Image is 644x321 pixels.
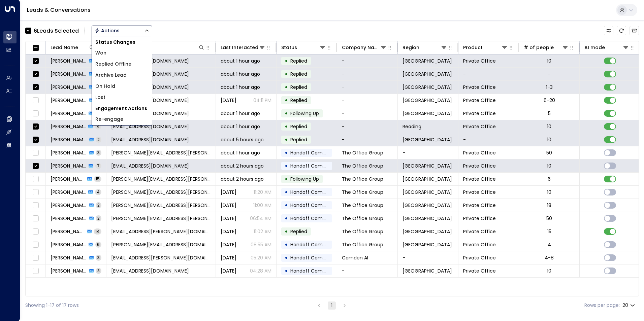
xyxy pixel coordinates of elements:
[221,228,236,235] span: Yesterday
[111,176,211,182] span: Rocio.delHoyo@theofficegroup.com
[342,228,383,235] span: The Office Group
[337,81,398,94] td: -
[31,136,40,144] span: Toggle select row
[51,123,86,130] span: Ranjit brainch
[547,228,551,235] div: 15
[51,241,87,248] span: Nicola Merry
[31,201,40,210] span: Toggle select row
[290,254,338,261] span: Handoff Completed
[402,84,452,91] span: London
[285,239,288,250] div: •
[290,136,307,143] span: Replied
[51,215,87,222] span: Maisie King
[92,103,152,114] h1: Engagement Actions
[285,160,288,172] div: •
[290,149,338,156] span: Handoff Completed
[463,149,496,156] span: Private Office
[31,227,40,236] span: Toggle select row
[285,95,288,106] div: •
[290,215,338,222] span: Handoff Completed
[221,58,260,64] span: about 1 hour ago
[463,241,496,248] span: Private Office
[221,43,265,51] div: Last Interacted
[51,228,85,235] span: Eme Udoma-Herman
[342,149,383,156] span: The Office Group
[463,228,496,235] span: Private Office
[546,84,553,91] div: 1-3
[111,215,211,222] span: Maisie.King@theofficegroup.com
[281,43,297,51] div: Status
[402,43,447,51] div: Region
[285,121,288,132] div: •
[337,68,398,80] td: -
[290,241,338,248] span: Handoff Completed
[221,71,260,77] span: about 1 hour ago
[51,176,85,182] span: Rocio del Hoyo
[111,136,189,143] span: rkbrainch@live.co.uk
[463,123,496,130] span: Private Office
[622,300,636,310] div: 20
[92,37,152,47] h1: Status Changes
[337,107,398,120] td: -
[95,61,131,68] span: Replied Offline
[221,163,264,169] span: about 2 hours ago
[221,43,258,51] div: Last Interacted
[290,97,307,104] span: Replied
[547,136,551,143] div: 10
[221,202,236,209] span: Yesterday
[285,226,288,237] div: •
[51,254,87,261] span: Tegan Ellis
[95,28,120,34] div: Actions
[250,267,271,274] p: 04:28 AM
[95,72,127,79] span: Archive Lead
[290,71,307,77] span: Replied
[402,228,452,235] span: London
[221,215,236,222] span: Yesterday
[290,202,338,209] span: Handoff Completed
[402,176,452,182] span: London
[51,43,78,51] div: Lead Name
[463,97,496,104] span: Private Office
[547,189,551,195] div: 10
[111,267,189,274] span: nicolablane@hotmail.com
[524,43,569,51] div: # of people
[31,44,40,52] span: Toggle select all
[95,83,115,90] span: On Hold
[463,189,496,195] span: Private Office
[250,215,271,222] p: 06:54 AM
[584,43,629,51] div: AI mode
[96,255,101,260] span: 3
[342,43,380,51] div: Company Name
[111,202,211,209] span: Maisie.King@theofficegroup.com
[337,94,398,107] td: -
[27,6,91,14] a: Leads & Conversations
[290,228,307,235] span: Replied
[402,202,452,209] span: London
[402,58,452,64] span: London
[337,120,398,133] td: -
[96,137,101,142] span: 2
[285,134,288,145] div: •
[463,254,496,261] span: Private Office
[342,254,368,261] span: Camden AI
[328,301,336,310] button: page 1
[31,254,40,262] span: Toggle select row
[281,43,326,51] div: Status
[95,163,101,169] span: 7
[463,43,483,51] div: Product
[285,252,288,263] div: •
[111,228,211,235] span: Eme.Udoma-Herman@theofficegroup.com
[285,68,288,80] div: •
[94,176,101,182] span: 15
[221,254,236,261] span: Yesterday
[463,202,496,209] span: Private Office
[315,301,349,310] nav: pagination navigation
[51,58,87,64] span: James Pinner
[31,175,40,183] span: Toggle select row
[547,123,551,130] div: 10
[111,241,211,248] span: Nicola.Merry@theofficegroup.com
[458,133,519,146] td: -
[31,109,40,118] span: Toggle select row
[290,58,307,64] span: Replied
[402,267,452,274] span: London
